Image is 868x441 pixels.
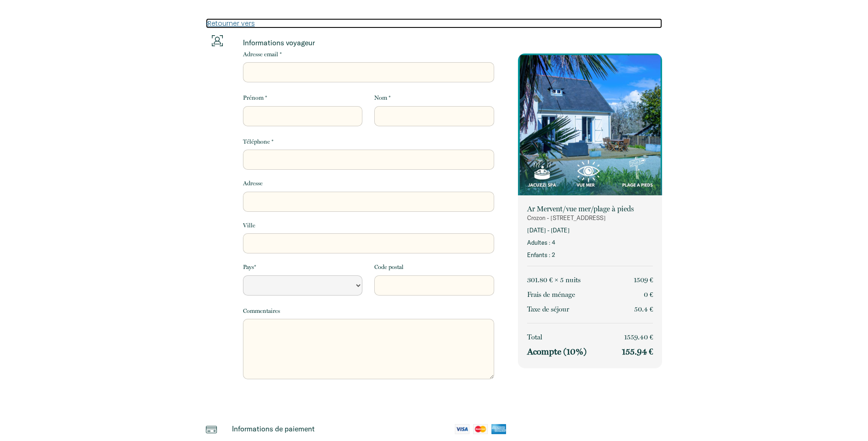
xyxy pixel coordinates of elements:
label: Ville [243,221,255,230]
p: [DATE] - [DATE] [527,226,653,235]
img: mastercard [473,424,488,434]
p: Informations voyageur [243,38,494,47]
label: Adresse [243,179,263,188]
span: Total [527,333,542,341]
span: s [578,276,581,284]
p: Enfants : 2 [527,251,653,259]
p: Taxe de séjour [527,304,569,315]
label: Nom * [374,93,391,102]
p: Ar Mervent/vue mer/plage à pieds [527,204,653,214]
label: Prénom * [243,93,267,102]
label: Téléphone * [243,137,274,146]
p: 155.94 € [622,346,653,357]
img: rental-image [518,54,662,198]
label: Adresse email * [243,50,282,59]
p: Frais de ménage [527,289,575,300]
img: guests-info [212,35,223,46]
p: 0 € [644,289,653,300]
label: Code postal [374,263,404,272]
p: Informations de paiement [232,424,315,433]
img: visa-card [455,424,469,434]
img: credit-card [206,424,217,435]
label: Commentaires [243,307,280,316]
p: Adultes : 4 [527,238,653,247]
p: 1509 € [634,274,653,285]
select: Default select example [243,275,362,296]
p: 50.4 € [634,304,653,315]
p: Crozon - [STREET_ADDRESS] [527,214,653,222]
img: amex [491,424,506,434]
label: Pays [243,263,256,272]
span: 1559.40 € [624,333,653,341]
p: Acompte (10%) [527,346,587,357]
p: 301.80 € × 5 nuit [527,274,581,285]
a: Retourner vers [206,18,663,28]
